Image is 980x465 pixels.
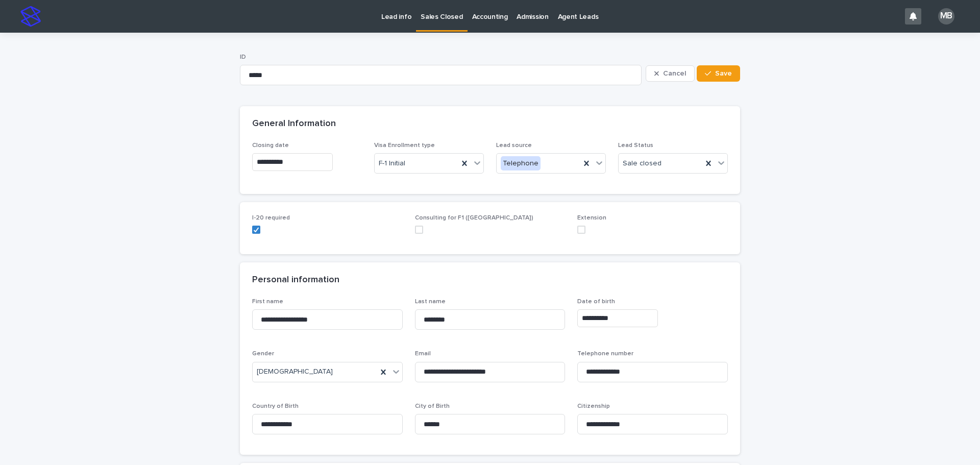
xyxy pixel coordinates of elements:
[618,142,653,149] span: Lead Status
[252,118,336,130] h2: General Information
[252,351,274,357] span: Gender
[623,158,661,169] span: Sale closed
[577,403,610,409] span: Citizenship
[415,403,450,409] span: City of Birth
[646,65,695,82] button: Cancel
[938,8,954,25] div: MB
[496,142,532,149] span: Lead source
[577,299,615,305] span: Date of birth
[715,70,732,77] span: Save
[257,366,333,377] span: [DEMOGRAPHIC_DATA]
[577,215,606,221] span: Extension
[577,351,633,357] span: Telephone number
[252,142,289,149] span: Closing date
[374,142,435,149] span: Visa Enrollment type
[415,351,431,357] span: Email
[663,70,686,77] span: Cancel
[415,299,446,305] span: Last name
[252,299,283,305] span: First name
[240,54,246,60] span: ID
[252,215,290,221] span: I-20 required
[379,158,405,169] span: F-1 Initial
[252,275,339,286] h2: Personal information
[415,215,533,221] span: Consulting for F1 ([GEOGRAPHIC_DATA])
[501,156,541,171] div: Telephone
[697,65,740,82] button: Save
[20,6,41,27] img: stacker-logo-s-only.png
[252,403,299,409] span: Country of Birth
